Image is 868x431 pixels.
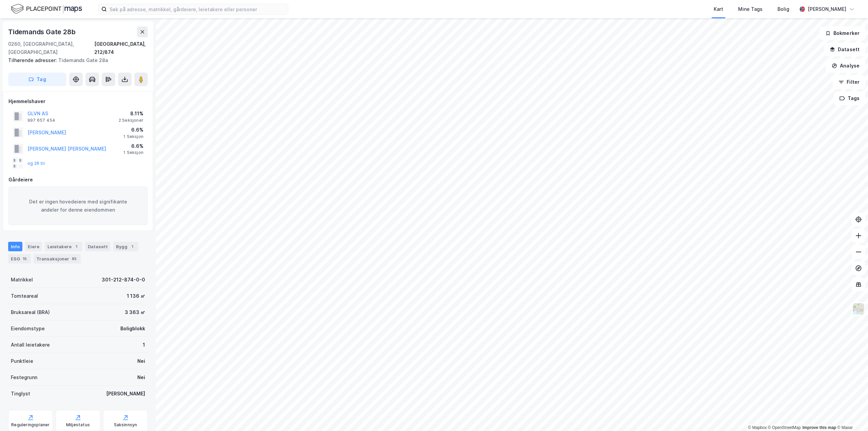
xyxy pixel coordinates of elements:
div: 85 [71,255,78,262]
div: ESG [8,254,31,263]
div: Antall leietakere [11,341,50,349]
a: Improve this map [803,425,836,430]
div: [GEOGRAPHIC_DATA], 212/874 [94,40,148,56]
div: 1 136 ㎡ [127,292,145,300]
div: 3 363 ㎡ [125,308,145,316]
a: Mapbox [748,425,767,430]
button: Bokmerker [820,26,865,40]
div: Reguleringsplaner [11,422,50,428]
img: Z [852,302,865,315]
div: Tinglyst [11,390,30,398]
div: 6.6% [123,126,143,134]
div: [PERSON_NAME] [808,5,846,13]
span: Tilhørende adresser: [8,57,58,63]
div: 2 Seksjoner [119,118,143,123]
div: Gårdeiere [8,176,147,184]
div: Tidemands Gate 28a [8,56,142,64]
div: Info [8,242,22,251]
button: Tags [834,92,865,105]
div: Bolig [777,5,789,13]
div: Saksinnsyn [114,422,137,428]
div: 997 657 454 [27,118,55,123]
button: Tag [8,73,66,86]
img: logo.f888ab2527a4732fd821a326f86c7f29.svg [11,3,82,15]
div: Nei [137,373,145,381]
div: 301-212-874-0-0 [102,276,145,284]
div: 1 Seksjon [123,150,143,155]
div: Punktleie [11,357,33,365]
div: Matrikkel [11,276,33,284]
div: Leietakere [45,242,82,251]
div: Tomteareal [11,292,38,300]
div: Transaksjoner [34,254,81,263]
div: Eiendomstype [11,325,45,333]
div: 1 [143,341,145,349]
iframe: Chat Widget [834,398,868,431]
div: 15 [21,255,28,262]
div: Bygg [113,242,138,251]
div: Mine Tags [738,5,763,13]
div: 0260, [GEOGRAPHIC_DATA], [GEOGRAPHIC_DATA] [8,40,94,56]
div: Tidemands Gate 28b [8,26,77,37]
button: Analyse [826,59,865,73]
div: Nei [137,357,145,365]
div: Miljøstatus [66,422,90,428]
div: Det er ingen hovedeiere med signifikante andeler for denne eiendommen [8,187,147,225]
div: [PERSON_NAME] [106,390,145,398]
div: Kart [714,5,723,13]
input: Søk på adresse, matrikkel, gårdeiere, leietakere eller personer [107,4,288,14]
div: 1 Seksjon [123,134,143,139]
button: Datasett [824,43,865,56]
div: 1 [73,243,80,250]
div: Festegrunn [11,373,37,381]
div: Datasett [85,242,111,251]
div: 6.6% [123,142,143,150]
div: Bruksareal (BRA) [11,308,50,316]
div: Boligblokk [120,325,145,333]
a: OpenStreetMap [768,425,801,430]
div: Hjemmelshaver [8,97,147,105]
button: Filter [833,75,865,89]
div: Eiere [25,242,42,251]
div: 8.11% [119,110,143,118]
div: 1 [129,243,136,250]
